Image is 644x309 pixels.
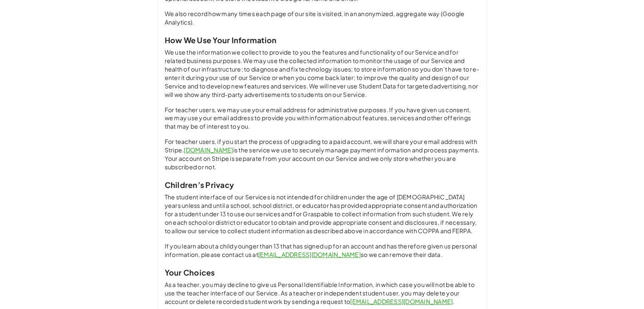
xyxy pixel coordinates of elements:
[165,48,480,99] p: We use the information we collect to provide to you the features and functionality of our Service...
[165,180,480,190] h3: Children’s Privacy
[165,10,480,27] p: We also record how many times each page of our site is visited, in an anonymized, aggregate way (...
[165,138,480,171] p: For teacher users, if you start the process of upgrading to a paid account, we will share your em...
[165,193,480,235] p: The student interface of our Services is not intended for children under the age of [DEMOGRAPHIC_...
[184,146,233,154] a: [DOMAIN_NAME]
[258,251,361,258] a: [EMAIL_ADDRESS][DOMAIN_NAME]
[165,35,480,45] h3: How We Use Your Information
[165,106,480,131] p: For teacher users, we may use your email address for administrative purposes. If you have given u...
[165,242,480,259] p: If you learn about a child younger than 13 that has signed up for an account and has therefore gi...
[350,298,453,305] a: [EMAIL_ADDRESS][DOMAIN_NAME]
[165,281,480,306] p: As a teacher, you may decline to give us Personal Identifiable Information, in which case you wil...
[165,268,480,277] h3: Your Choices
